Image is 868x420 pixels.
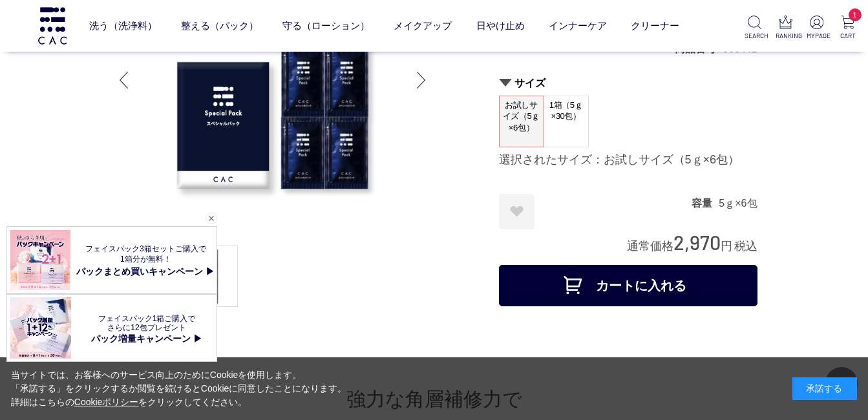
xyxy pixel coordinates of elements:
[776,16,796,41] a: RANKING
[721,240,732,253] span: 円
[807,16,827,41] a: MYPAGE
[181,8,259,43] a: 整える（パック）
[499,76,757,90] h2: サイズ
[745,16,765,41] a: SEARCH
[499,265,757,306] button: カートに入れる
[282,8,370,43] a: 守る（ローション）
[838,16,858,41] a: 1 CART
[849,8,862,21] span: 1
[476,8,525,43] a: 日やけ止め
[499,194,535,229] a: お気に入りに登録する
[631,8,679,43] a: クリーナー
[792,377,857,400] div: 承諾する
[544,96,588,133] span: 1箱（5ｇ×30包）
[500,96,544,137] span: お試しサイズ（5ｇ×6包）
[74,397,139,407] a: Cookieポリシー
[673,230,721,254] span: 2,970
[11,368,347,409] div: 当サイトでは、お客様へのサービス向上のためにCookieを使用します。 「承諾する」をクリックするか閲覧を続けるとCookieに同意したことになります。 詳細はこちらの をクリックしてください。
[719,196,757,210] dd: 5ｇ×6包
[838,31,858,41] p: CART
[394,8,452,43] a: メイクアップ
[408,54,434,106] div: Next slide
[89,8,157,43] a: 洗う（洗浄料）
[111,54,137,106] div: Previous slide
[36,7,69,44] img: logo
[745,31,765,41] p: SEARCH
[499,152,757,168] div: 選択されたサイズ：お試しサイズ（5ｇ×6包）
[549,8,607,43] a: インナーケア
[807,31,827,41] p: MYPAGE
[734,240,757,253] span: 税込
[776,31,796,41] p: RANKING
[627,240,673,253] span: 通常価格
[692,196,719,210] dt: 容量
